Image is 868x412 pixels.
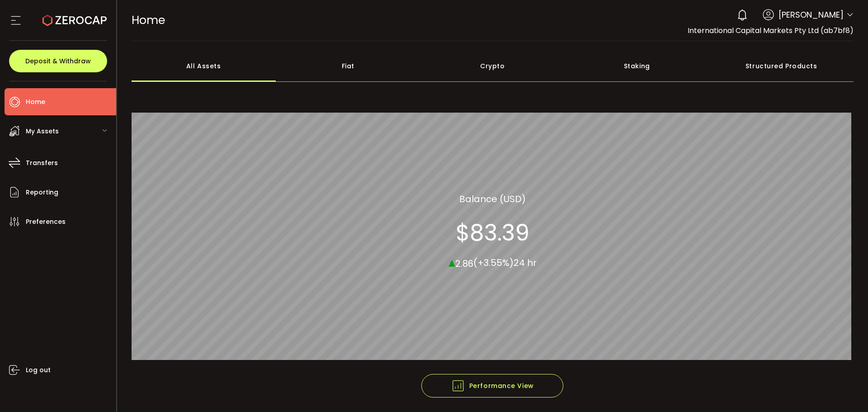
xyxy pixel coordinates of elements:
div: Fiat [276,50,420,82]
span: 24 hr [514,256,537,269]
iframe: Chat Widget [823,369,868,412]
section: Balance (USD) [459,192,526,205]
span: (+3.55%) [473,256,514,269]
div: Staking [565,50,709,82]
span: [PERSON_NAME] [778,9,844,21]
span: Deposit & Withdraw [25,58,91,64]
span: Performance View [451,379,534,393]
div: All Assets [132,50,276,82]
span: 2.86 [455,257,473,270]
span: Log out [26,364,51,377]
button: Performance View [421,374,563,398]
span: Preferences [26,215,66,228]
button: Deposit & Withdraw [9,50,107,72]
span: My Assets [26,125,59,138]
span: ▴ [448,252,455,271]
div: Structured Products [709,50,854,82]
section: $83.39 [456,219,529,246]
span: Transfers [26,156,58,170]
span: Home [26,95,45,109]
span: Reporting [26,186,58,199]
div: Crypto [420,50,565,82]
span: International Capital Markets Pty Ltd (ab7bf8) [688,25,854,36]
span: Home [132,12,165,28]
